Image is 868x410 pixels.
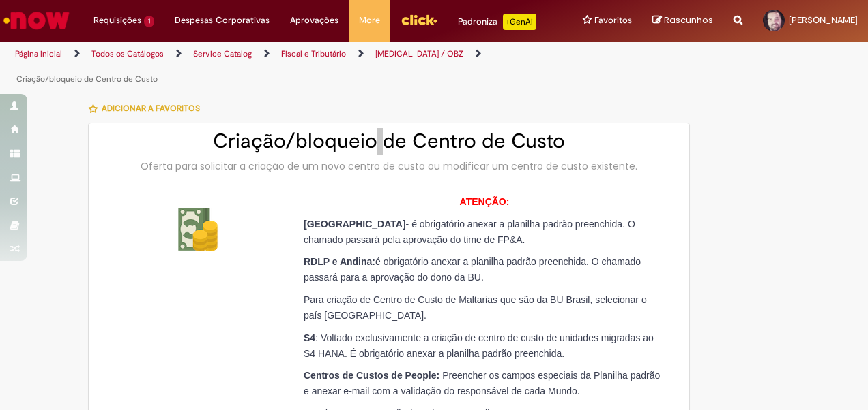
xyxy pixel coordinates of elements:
[175,14,270,27] span: Despesas Corporativas
[304,219,635,245] span: - é obrigatório anexar a planilha padrão preenchida. O chamado passará pela aprovação do time de ...
[304,256,641,283] span: é obrigatório anexar a planilha padrão preenchida. O chamado passará para a aprovação do dono da BU.
[1,7,72,34] img: ServiceNow
[290,14,338,27] span: Aprovações
[102,159,676,173] div: Oferta para solicitar a criação de um novo centro de custo ou modificar um centro de custo existe...
[375,48,463,59] a: [MEDICAL_DATA] / OBZ
[594,14,632,27] span: Favoritos
[16,74,158,84] a: Criação/bloqueio de Centro de Custo
[304,370,660,396] span: Preencher os campos especiais da Planilha padrão e anexar e-mail com a validação do responsável d...
[176,208,220,251] img: Criação/bloqueio de Centro de Custo
[10,42,568,92] ul: Trilhas de página
[304,332,654,359] span: : Voltado exclusivamente a criação de centro de custo de unidades migradas ao S4 HANA. É obrigató...
[664,14,713,27] span: Rascunhos
[304,294,647,321] span: Para criação de Centro de Custo de Maltarias que são da BU Brasil, selecionar o país [GEOGRAPHIC_...
[15,48,62,59] a: Página inicial
[102,103,200,114] span: Adicionar a Favoritos
[193,48,252,59] a: Service Catalog
[93,14,141,27] span: Requisições
[401,10,437,30] img: click_logo_yellow_360x200.png
[458,14,536,30] div: Padroniza
[91,48,164,59] a: Todos os Catálogos
[460,196,510,207] span: ATENÇÃO:
[789,14,858,26] span: [PERSON_NAME]
[359,14,380,27] span: More
[304,256,375,267] span: RDLP e Andina:
[652,14,713,27] a: Rascunhos
[304,219,406,230] span: [GEOGRAPHIC_DATA]
[88,94,207,123] button: Adicionar a Favoritos
[144,16,154,27] span: 1
[102,130,676,153] h2: Criação/bloqueio de Centro de Custo
[503,14,536,30] p: +GenAi
[281,48,346,59] a: Fiscal e Tributário
[304,332,315,343] span: S4
[304,370,439,381] span: Centros de Custos de People:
